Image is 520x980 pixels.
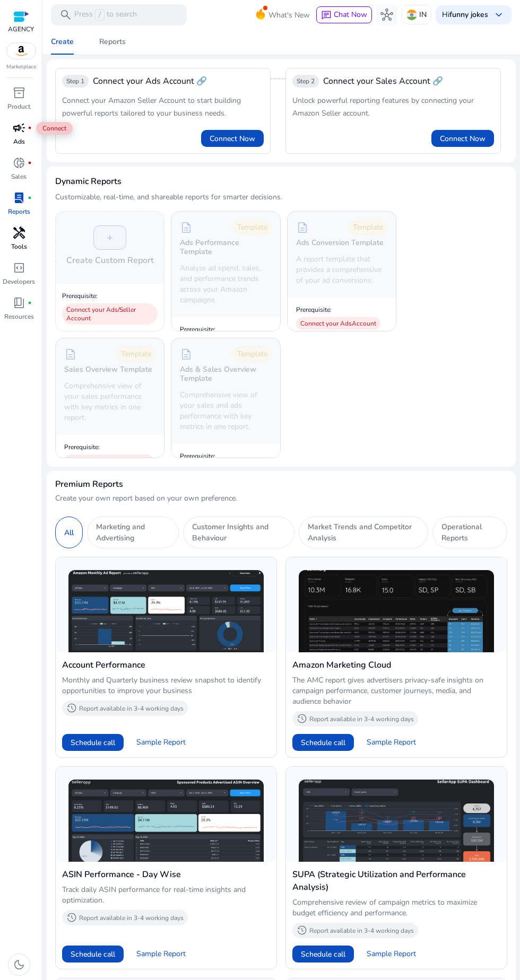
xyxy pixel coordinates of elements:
[449,10,488,20] b: funny jokes
[62,303,158,325] div: Connect your Ads/Seller Account
[128,734,194,751] button: Sample Report
[71,949,115,960] span: Schedule call
[192,521,285,544] p: Customer Insights and Behaviour
[292,946,354,962] button: Schedule call
[11,242,27,251] p: Tools
[292,868,500,894] h4: SUPA (Strategic Utilization and Performance Analysis)
[13,296,25,309] span: book_4
[309,715,414,723] p: Report available in 3-4 working days
[55,493,507,504] p: Create your own report based on your own preference.
[66,912,77,923] span: history_2
[7,102,30,111] p: Product
[308,521,419,544] p: Market Trends and Competitor Analysis
[62,95,241,118] span: Connect your Amazon Seller Account to start building powerful reports tailored to your business n...
[334,10,367,20] span: Chat Now
[55,479,123,489] h4: Premium Reports
[95,9,105,21] span: /
[358,946,424,962] button: Sample Report
[66,254,154,267] h4: Create Custom Report
[74,9,137,21] p: Press to search
[79,704,184,713] p: Report available in 3-4 working days
[64,381,155,423] p: Comprehensive view of your sales performance with key metrics in one report.
[13,137,25,146] p: Ads
[3,277,35,286] p: Developers
[296,221,309,234] span: description
[297,77,315,85] span: Step 2
[99,38,126,46] div: Reports
[268,6,310,24] span: What's New
[36,122,73,135] span: Connect
[323,75,443,87] span: Connect your Sales Account 🔗
[51,38,74,46] div: Create
[55,192,282,203] p: Customizable, real-time, and shareable reports for smarter decisions.
[492,8,505,21] span: keyboard_arrow_down
[297,713,307,724] span: history_2
[11,172,27,181] p: Sales
[96,521,170,544] p: Marketing and Advertising
[6,63,36,71] p: Marketplace
[349,220,387,235] div: Template
[296,305,380,314] p: Prerequisite:
[13,958,25,971] span: dark_mode
[376,4,397,25] button: hub
[297,925,307,935] span: history_2
[64,454,153,467] div: Connect your Seller Account
[180,390,271,432] p: Comprehensive view of your sales and ads performance with key metrics in one report.
[301,737,345,748] span: Schedule call
[8,24,34,34] p: AGENCY
[79,914,184,922] p: Report available in 3-4 working days
[28,196,32,200] span: fiber_manual_record
[180,221,193,234] span: description
[13,226,25,239] span: handyman
[296,239,384,248] h5: Ads Conversion Template
[292,897,500,918] p: Comprehensive review of campaign metrics to maximize budget efficiency and performance.
[316,6,372,23] button: chatChat Now
[367,949,416,959] span: Sample Report
[8,207,30,216] p: Reports
[93,225,126,250] div: +
[180,365,271,383] h5: Ads & Sales Overview Template
[180,239,271,257] h5: Ads Performance Template
[93,75,207,87] div: Connect your Ads Account 🔗
[128,946,194,962] button: Sample Report
[28,161,32,165] span: fiber_manual_record
[13,261,25,274] span: code_blocks
[380,8,393,21] span: hub
[66,703,77,713] span: history_2
[431,130,494,147] button: Connect Now
[66,77,84,85] span: Step 1
[28,126,32,130] span: fiber_manual_record
[210,133,255,144] span: Connect Now
[117,347,155,362] div: Template
[367,737,416,748] span: Sample Report
[4,312,34,321] p: Resources
[64,365,152,374] h5: Sales Overview Template
[64,527,74,538] p: All
[419,5,427,24] p: IN
[292,659,500,671] h4: Amazon Marketing Cloud
[28,301,32,305] span: fiber_manual_record
[442,11,488,19] p: Hi
[13,156,25,169] span: donut_small
[136,949,186,959] span: Sample Report
[62,675,270,696] p: Monthly and Quarterly business review snapshot to identify opportunities to improve your business
[180,452,271,460] p: Prerequisite:
[55,175,122,188] h3: Dynamic Reports
[62,292,158,300] p: Prerequisite:
[62,659,270,671] h4: Account Performance
[309,926,414,935] p: Report available in 3-4 working days
[71,737,115,748] span: Schedule call
[296,254,387,286] p: A report template that provides a comprehensive of your ad conversions.
[136,737,186,748] span: Sample Report
[62,868,270,881] h4: ASIN Performance - Day Wise
[440,133,486,144] span: Connect Now
[292,734,354,751] button: Schedule call
[233,347,272,362] div: Template
[13,121,25,134] span: campaign
[406,10,417,20] img: in.svg
[62,885,270,906] p: Track daily ASIN performance for real-time insights and optimization.
[201,130,264,147] button: Connect Now
[64,348,77,361] span: description
[296,317,380,330] div: Connect your Ads Account
[64,443,153,451] p: Prerequisite:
